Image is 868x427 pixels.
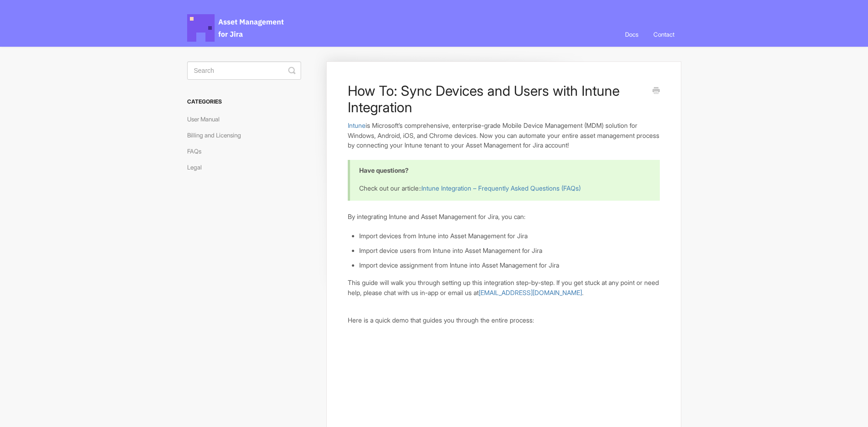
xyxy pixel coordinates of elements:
p: Here is a quick demo that guides you through the entire process: [348,315,659,325]
a: Billing and Licensing [187,128,248,142]
a: Intune [348,121,366,129]
a: Intune Integration – Frequently Asked Questions (FAQs) [421,184,581,192]
li: Import device assignment from Intune into Asset Management for Jira [359,260,659,270]
a: Contact [647,22,681,47]
p: This guide will walk you through setting up this integration step-by-step. If you get stuck at an... [348,278,659,297]
h3: Categories [187,93,301,110]
p: is Microsoft’s comprehensive, enterprise-grade Mobile Device Management (MDM) solution for Window... [348,120,659,150]
h1: How To: Sync Devices and Users with Intune Integration [348,82,646,115]
p: Check out our article:: [359,183,648,193]
a: Print this Article [652,86,660,96]
a: Legal [187,160,209,175]
input: Search [187,61,301,80]
p: By integrating Intune and Asset Management for Jira, you can: [348,212,659,222]
a: FAQs [187,144,208,159]
li: Import devices from Intune into Asset Management for Jira [359,231,659,241]
a: User Manual [187,112,226,126]
a: [EMAIL_ADDRESS][DOMAIN_NAME] [479,289,582,296]
span: Asset Management for Jira Docs [187,14,285,42]
li: Import device users from Intune into Asset Management for Jira [359,246,659,256]
b: Have questions? [359,166,409,174]
a: Docs [618,22,645,47]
